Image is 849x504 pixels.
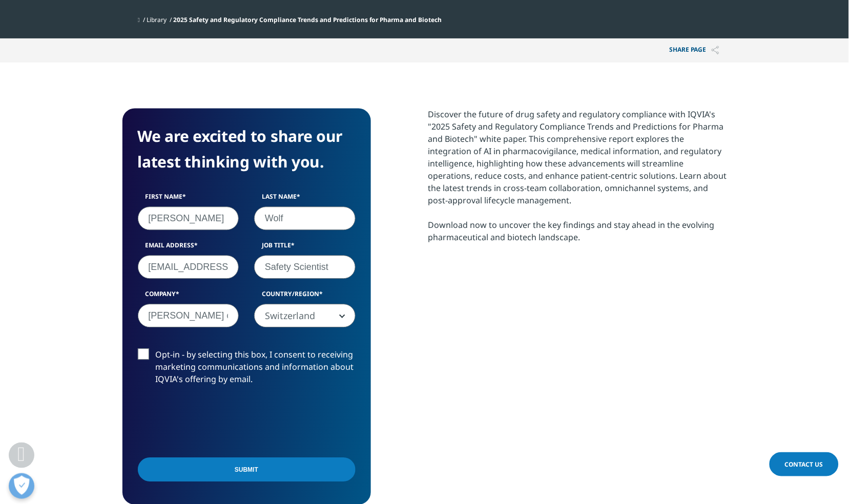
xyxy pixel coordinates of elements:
label: Email Address [138,241,239,256]
button: Open Preferences [9,473,34,499]
input: Submit [138,458,356,482]
label: Last Name [254,193,356,207]
span: Switzerland [255,305,355,328]
span: Switzerland [254,304,356,328]
img: Share PAGE [712,46,719,55]
span: Contact Us [785,460,823,469]
h4: We are excited to share our latest thinking with you. [138,124,356,175]
span: 2025 Safety and Regulatory Compliance Trends and Predictions for Pharma and Biotech [173,16,442,25]
iframe: reCAPTCHA [138,402,294,442]
p: Share PAGE [662,38,727,62]
label: Opt-in - by selecting this box, I consent to receiving marketing communications and information a... [138,349,356,391]
label: First Name [138,193,239,207]
a: Contact Us [770,452,839,476]
label: Country/Region [254,290,356,304]
label: Company [138,290,239,304]
button: Share PAGEShare PAGE [662,38,727,62]
label: Job Title [254,241,356,256]
a: Library [147,16,167,25]
div: Discover the future of drug safety and regulatory compliance with IQVIA's "2025 Safety and Regula... [428,109,727,244]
